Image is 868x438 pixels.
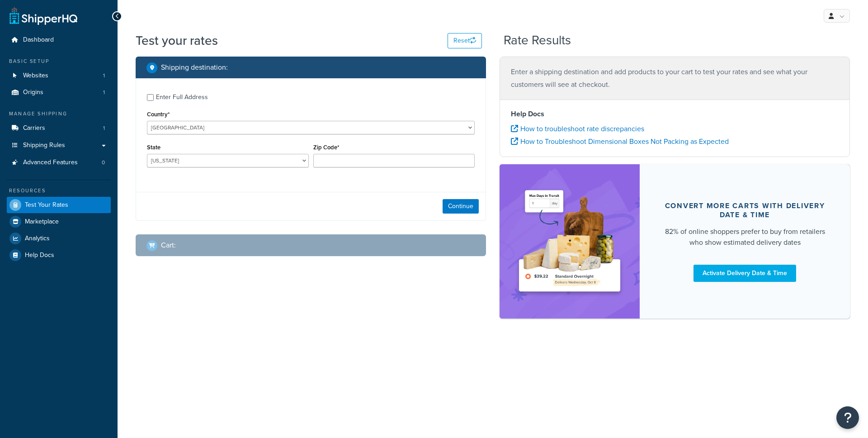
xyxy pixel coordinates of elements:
a: How to Troubleshoot Dimensional Boxes Not Packing as Expected [511,136,729,147]
span: Advanced Features [23,159,78,167]
h4: Help Docs [511,109,839,119]
a: Websites1 [7,67,111,84]
a: Shipping Rules [7,137,111,154]
span: 1 [103,124,105,132]
span: Websites [23,72,48,80]
a: How to troubleshoot rate discrepancies [511,124,644,134]
a: Analytics [7,230,111,247]
h2: Cart : [161,241,176,249]
span: 1 [103,89,105,96]
li: Carriers [7,120,111,137]
li: Advanced Features [7,154,111,171]
span: Analytics [25,235,50,243]
label: Zip Code* [313,144,339,151]
a: Marketplace [7,214,111,230]
span: 1 [103,72,105,80]
span: Shipping Rules [23,142,65,149]
a: Advanced Features0 [7,154,111,171]
div: Basic Setup [7,57,111,65]
a: Activate Delivery Date & Time [693,265,796,282]
button: Open Resource Center [836,406,859,429]
span: 0 [102,159,105,167]
p: Enter a shipping destination and add products to your cart to test your rates and see what your c... [511,66,839,91]
a: Carriers1 [7,120,111,137]
h2: Shipping destination : [161,63,228,71]
input: Enter Full Address [147,94,154,101]
h2: Rate Results [504,33,571,48]
li: Origins [7,84,111,101]
h1: Test your rates [136,32,218,49]
label: Country* [147,111,170,118]
label: State [147,144,160,151]
img: feature-image-ddt-36eae7f7280da8017bfb280eaccd9c446f90b1fe08728e4019434db127062ab4.png [513,178,626,305]
a: Origins1 [7,84,111,101]
a: Test Your Rates [7,197,111,213]
span: Marketplace [25,218,59,226]
span: Dashboard [23,36,54,44]
span: Carriers [23,124,45,132]
span: Help Docs [25,252,54,259]
button: Continue [443,199,479,214]
div: 82% of online shoppers prefer to buy from retailers who show estimated delivery dates [661,226,828,248]
div: Enter Full Address [156,91,208,104]
div: Convert more carts with delivery date & time [661,201,828,219]
div: Manage Shipping [7,110,111,118]
a: Dashboard [7,32,111,48]
span: Test Your Rates [25,201,68,209]
a: Help Docs [7,247,111,263]
span: Origins [23,89,43,96]
li: Websites [7,67,111,84]
button: Reset [448,33,482,48]
div: Resources [7,187,111,195]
